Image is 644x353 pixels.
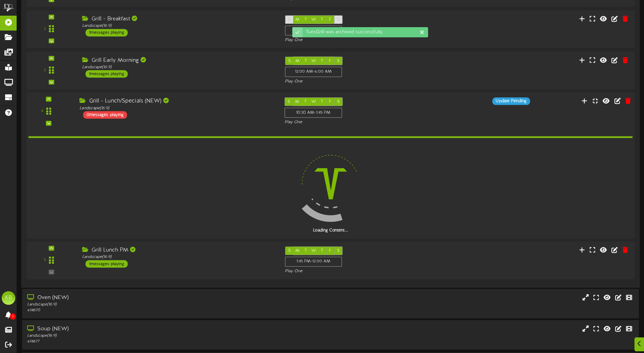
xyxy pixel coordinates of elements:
div: # 14670 [27,308,274,313]
span: S [337,17,339,22]
span: F [329,99,331,104]
span: W [311,59,316,63]
div: 1 messages playing [86,29,128,36]
div: Grill - Lunch/Specials (NEW) [79,97,274,105]
div: TuesGrill was archived successfully. [302,27,428,37]
span: 0 [10,313,16,320]
span: S [288,59,291,63]
div: Grill Lunch PM [82,246,275,254]
div: Grill - Breakfast [82,15,275,23]
span: W [311,17,316,22]
span: F [329,248,331,253]
div: Play One [285,268,427,274]
span: S [337,99,339,104]
span: T [321,248,323,253]
div: Landscape ( 16:9 ) [82,23,275,29]
div: Update Pending [492,97,530,105]
span: S [337,248,339,253]
div: Dismiss this notification [419,29,425,36]
div: KB [2,291,15,305]
span: W [311,99,316,104]
span: M [295,59,299,63]
div: Play One [284,119,428,125]
span: T [321,59,323,63]
span: F [329,59,331,63]
div: 6:00 AM - 10:30 AM [285,25,342,35]
div: Landscape ( 16:9 ) [27,333,274,339]
span: M [295,17,299,22]
strong: Loading Content... [313,228,348,233]
div: Landscape ( 16:9 ) [79,105,274,111]
div: 1:45 PM - 12:00 AM [285,257,342,266]
div: Grill Early Morning [82,57,275,64]
div: 1 messages playing [86,70,128,78]
span: S [288,248,291,253]
span: F [329,17,331,22]
div: 10:30 AM - 1:45 PM [284,108,342,118]
span: M [295,99,299,104]
div: Landscape ( 16:9 ) [82,64,275,70]
div: Play One [285,78,427,84]
span: S [288,17,291,22]
span: T [304,99,307,104]
div: 12:00 AM - 6:00 AM [285,67,342,77]
span: W [311,248,316,253]
span: T [305,248,307,253]
span: T [305,59,307,63]
span: T [321,99,323,104]
span: T [305,17,307,22]
span: M [295,248,299,253]
span: T [321,17,323,22]
div: Landscape ( 16:9 ) [82,254,275,260]
div: Play One [285,37,427,43]
span: S [288,99,290,104]
div: Landscape ( 16:9 ) [27,302,274,308]
div: Soup (NEW) [27,325,274,333]
div: # 14677 [27,339,274,345]
div: Oven (NEW) [27,294,274,302]
div: 1 messages playing [86,260,128,267]
span: S [337,59,339,63]
div: 0 messages playing [83,111,127,118]
img: loading-spinner-4.png [287,140,374,227]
